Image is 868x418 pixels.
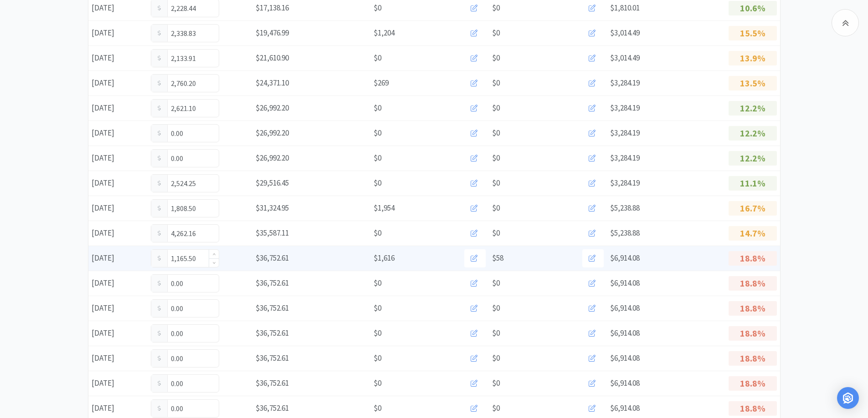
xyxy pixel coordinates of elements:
span: $0 [492,27,500,39]
p: 11.1% [729,176,777,191]
span: $0 [492,2,500,14]
span: $0 [374,102,381,114]
span: $3,284.19 [610,128,640,138]
div: [DATE] [88,24,148,42]
span: $0 [374,352,381,364]
div: [DATE] [88,149,148,167]
div: [DATE] [88,274,148,292]
span: $31,324.95 [256,203,289,213]
span: $36,752.61 [256,303,289,313]
span: $36,752.61 [256,278,289,288]
span: $36,752.61 [256,253,289,263]
span: $6,914.08 [610,278,640,288]
span: Decrease Value [209,258,219,267]
span: $3,014.49 [610,28,640,38]
div: [DATE] [88,324,148,342]
span: $1,810.01 [610,3,640,13]
p: 18.8% [729,276,777,291]
span: $0 [492,402,500,414]
p: 13.5% [729,76,777,91]
p: 15.5% [729,26,777,40]
span: $0 [492,327,500,339]
span: $1,204 [374,27,395,39]
span: $26,992.20 [256,128,289,138]
span: $0 [374,377,381,389]
span: $0 [374,277,381,289]
span: $0 [374,177,381,189]
span: $0 [492,102,500,114]
span: $58 [492,252,503,264]
span: $0 [492,77,500,89]
span: $36,752.61 [256,328,289,338]
p: 12.2% [729,151,777,166]
span: $5,238.88 [610,203,640,213]
span: $0 [374,302,381,314]
p: 16.7% [729,201,777,216]
span: Increase Value [209,250,219,258]
i: icon: up [212,253,216,256]
span: $21,610.90 [256,53,289,63]
span: $0 [374,152,381,164]
span: $0 [492,227,500,239]
span: $0 [492,152,500,164]
span: $3,014.49 [610,53,640,63]
div: [DATE] [88,199,148,217]
p: 18.8% [729,351,777,366]
span: $3,284.19 [610,153,640,163]
span: $35,587.11 [256,228,289,238]
p: 12.2% [729,101,777,116]
span: $0 [492,377,500,389]
p: 14.7% [729,226,777,241]
div: [DATE] [88,224,148,242]
div: [DATE] [88,399,148,418]
span: $36,752.61 [256,403,289,413]
div: [DATE] [88,374,148,393]
span: $17,138.16 [256,3,289,13]
span: $0 [492,127,500,139]
span: $0 [492,202,500,214]
div: [DATE] [88,49,148,67]
span: $26,992.20 [256,103,289,113]
span: $36,752.61 [256,378,289,388]
i: icon: down [212,261,216,264]
span: $6,914.08 [610,253,640,263]
div: [DATE] [88,349,148,368]
span: $0 [374,402,381,414]
span: $0 [492,52,500,64]
div: [DATE] [88,249,148,267]
span: $26,992.20 [256,153,289,163]
span: $0 [374,52,381,64]
div: Open Intercom Messenger [837,387,859,409]
span: $0 [492,302,500,314]
p: 12.2% [729,126,777,141]
p: 18.8% [729,251,777,266]
span: $6,914.08 [610,403,640,413]
span: $0 [374,227,381,239]
span: $6,914.08 [610,303,640,313]
span: $1,954 [374,202,395,214]
div: [DATE] [88,124,148,142]
span: $24,371.10 [256,78,289,88]
div: [DATE] [88,74,148,92]
p: 18.8% [729,326,777,341]
span: $19,476.99 [256,28,289,38]
div: [DATE] [88,174,148,192]
span: $36,752.61 [256,353,289,363]
p: 10.6% [729,1,777,15]
span: $0 [374,2,381,14]
div: [DATE] [88,99,148,117]
p: 13.9% [729,51,777,65]
span: $3,284.19 [610,178,640,188]
span: $29,516.45 [256,178,289,188]
div: [DATE] [88,299,148,317]
span: $3,284.19 [610,103,640,113]
span: $6,914.08 [610,328,640,338]
span: $1,616 [374,252,395,264]
span: $3,284.19 [610,78,640,88]
p: 18.8% [729,301,777,316]
span: $269 [374,77,389,89]
span: $5,238.88 [610,228,640,238]
span: $0 [492,277,500,289]
span: $6,914.08 [610,353,640,363]
p: 18.8% [729,401,777,416]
